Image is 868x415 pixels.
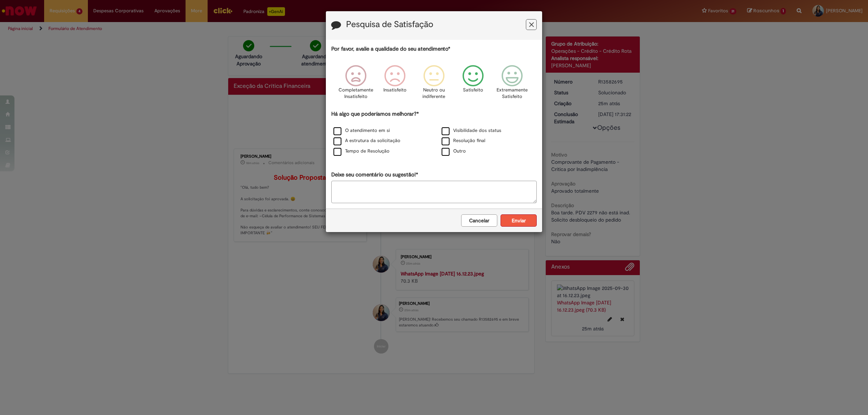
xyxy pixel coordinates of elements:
[333,137,400,144] label: A estrutura da solicitação
[461,214,497,227] button: Cancelar
[455,60,492,109] div: Satisfeito
[333,127,390,134] label: O atendimento em si
[337,60,374,109] div: Completamente Insatisfeito
[331,171,418,179] label: Deixe seu comentário ou sugestão!*
[442,137,485,144] label: Resolução final
[376,60,413,109] div: Insatisfeito
[346,20,433,29] label: Pesquisa de Satisfação
[501,214,537,227] button: Enviar
[331,110,537,157] div: Há algo que poderíamos melhorar?*
[416,60,452,109] div: Neutro ou indiferente
[421,87,447,100] p: Neutro ou indiferente
[442,127,501,134] label: Visibilidade dos status
[331,45,450,53] label: Por favor, avalie a qualidade do seu atendimento*
[494,60,531,109] div: Extremamente Satisfeito
[383,87,407,94] p: Insatisfeito
[442,148,466,155] label: Outro
[333,148,390,155] label: Tempo de Resolução
[497,87,528,100] p: Extremamente Satisfeito
[339,87,373,100] p: Completamente Insatisfeito
[463,87,483,94] p: Satisfeito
